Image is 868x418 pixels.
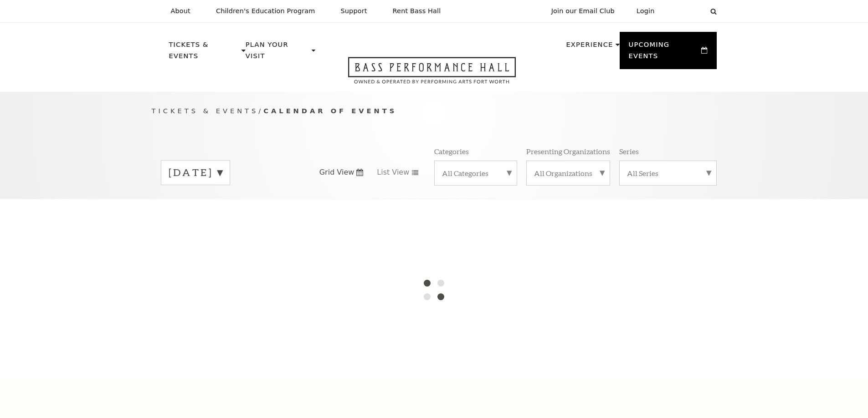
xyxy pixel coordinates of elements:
[263,107,397,115] span: Calendar of Events
[627,168,709,178] label: All Series
[393,7,441,15] p: Rent Bass Hall
[534,168,602,178] label: All Organizations
[171,7,190,15] p: About
[169,39,240,67] p: Tickets & Events
[669,7,702,15] select: Select:
[377,167,409,177] span: List View
[434,146,469,156] p: Categories
[152,107,259,115] span: Tickets & Events
[319,167,354,177] span: Grid View
[442,168,509,178] label: All Categories
[619,146,639,156] p: Series
[216,7,315,15] p: Children's Education Program
[629,39,699,67] p: Upcoming Events
[152,106,717,117] p: /
[169,166,222,180] label: [DATE]
[341,7,367,15] p: Support
[566,39,613,55] p: Experience
[246,39,309,67] p: Plan Your Visit
[526,146,610,156] p: Presenting Organizations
